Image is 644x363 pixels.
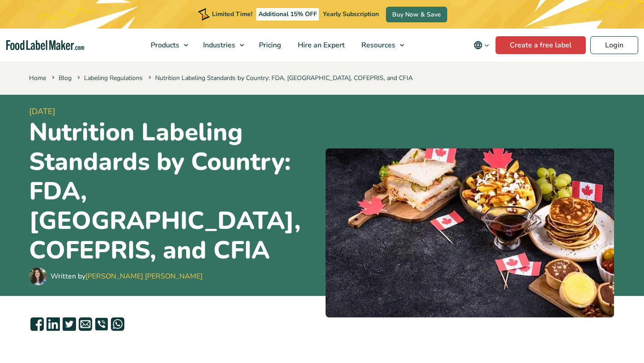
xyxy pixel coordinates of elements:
span: [DATE] [29,106,318,118]
span: Hire an Expert [295,40,346,50]
a: Pricing [251,29,288,62]
span: Resources [359,40,396,50]
span: Yearly Subscription [323,10,379,18]
a: Resources [353,29,409,62]
button: Change language [467,36,496,54]
span: Products [148,40,180,50]
span: Industries [200,40,236,50]
h1: Nutrition Labeling Standards by Country: FDA, [GEOGRAPHIC_DATA], COFEPRIS, and CFIA [29,118,318,265]
a: [PERSON_NAME] [PERSON_NAME] [85,271,203,281]
span: Nutrition Labeling Standards by Country: FDA, [GEOGRAPHIC_DATA], COFEPRIS, and CFIA [147,74,413,82]
a: Hire an Expert [290,29,351,62]
span: Additional 15% OFF [256,8,319,21]
span: Pricing [256,40,282,50]
a: Industries [195,29,249,62]
div: Written by [51,271,203,282]
a: Labeling Regulations [84,74,143,82]
a: Blog [59,74,72,82]
a: Food Label Maker homepage [6,40,84,51]
span: Limited Time! [212,10,252,18]
img: Maria Abi Hanna - Food Label Maker [29,267,47,285]
a: Create a free label [496,36,586,54]
a: Products [143,29,193,62]
a: Login [590,36,638,54]
a: Home [29,74,46,82]
a: Buy Now & Save [386,7,447,22]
